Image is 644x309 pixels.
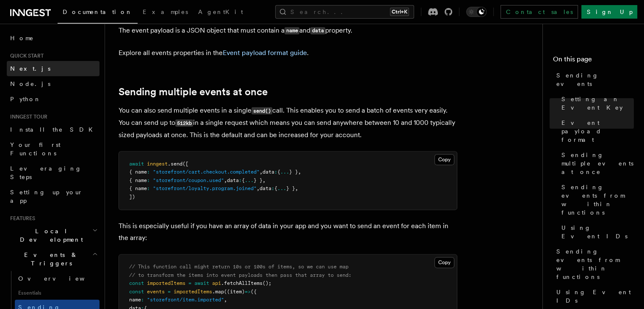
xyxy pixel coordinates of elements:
span: { [242,177,245,183]
a: Your first Functions [7,137,100,161]
span: data [260,185,271,191]
span: Events & Triggers [7,251,92,268]
span: "storefront/item.imported" [147,297,224,303]
span: { name [129,177,147,183]
span: data [227,177,239,183]
span: , [295,185,298,191]
a: Event payload format [558,115,634,147]
span: Features [7,215,35,222]
span: : [274,169,277,175]
span: .fetchAllItems [221,280,263,286]
span: ((item) [224,289,245,295]
span: Next.js [10,65,50,72]
span: { name [129,185,147,191]
span: Sending events from within functions [556,247,634,281]
span: { [274,185,277,191]
span: const [129,280,144,286]
a: Overview [15,271,100,286]
p: The event payload is a JSON object that must contain a and property. [119,25,457,37]
button: Copy [434,257,454,268]
span: : [147,169,150,175]
span: data [263,169,274,175]
a: Home [7,30,100,46]
span: Documentation [63,8,133,15]
span: : [271,185,274,191]
span: => [245,289,251,295]
span: Python [10,96,41,102]
span: "storefront/cart.checkout.completed" [153,169,260,175]
span: (); [263,280,271,286]
span: , [257,185,260,191]
span: { name [129,169,147,175]
span: name [129,297,141,303]
span: } } [286,185,295,191]
span: = [168,289,171,295]
p: You can also send multiple events in a single call. This enables you to send a batch of events ve... [119,105,457,141]
a: Install the SDK [7,122,100,137]
span: "storefront/loyalty.program.joined" [153,185,257,191]
span: ... [280,169,289,175]
span: , [224,297,227,303]
a: Setting an Event Key [558,91,634,115]
span: = [188,280,191,286]
span: Sending events [556,71,634,88]
span: Home [10,34,34,42]
span: events [147,289,165,295]
span: .map [212,289,224,295]
span: Examples [143,8,188,15]
a: Next.js [7,61,100,76]
span: Setting an Event Key [561,95,634,112]
a: Contact sales [500,5,578,19]
a: Sign Up [581,5,637,19]
kbd: Ctrl+K [390,8,409,16]
code: send() [252,107,272,114]
span: Setting up your app [10,189,83,204]
span: ]) [129,194,135,200]
span: // This function call might return 10s or 100s of items, so we can use map [129,264,348,270]
button: Copy [434,154,454,165]
span: Essentials [15,286,100,300]
button: Local Development [7,223,100,247]
span: "storefront/coupon.used" [153,177,224,183]
a: Using Event IDs [558,220,634,244]
h4: On this page [553,54,634,68]
button: Events & Triggers [7,247,100,271]
span: // to transform the items into event payloads then pass that array to send: [129,272,351,278]
span: AgentKit [198,8,243,15]
button: Toggle dark mode [466,7,486,17]
span: api [212,280,221,286]
a: Using Event IDs [553,284,634,308]
span: Your first Functions [10,141,61,157]
span: } } [289,169,298,175]
span: , [224,177,227,183]
span: ({ [251,289,257,295]
span: { [277,169,280,175]
span: .send [168,161,182,167]
span: Install the SDK [10,126,98,133]
code: name [285,27,299,34]
a: Sending events from within functions [553,244,634,284]
span: await [129,161,144,167]
span: Quick start [7,52,44,59]
a: Examples [138,3,193,23]
code: 512kb [175,119,193,127]
a: Event payload format guide [223,49,307,57]
span: Using Event IDs [556,288,634,305]
span: Node.js [10,80,50,87]
span: const [129,289,144,295]
span: : [147,177,150,183]
span: Using Event IDs [561,223,634,240]
a: Python [7,91,100,107]
span: : [239,177,242,183]
button: Search...Ctrl+K [275,5,414,19]
span: , [263,177,265,183]
span: : [147,185,150,191]
a: Sending events [553,68,634,91]
p: Explore all events properties in the . [119,47,457,59]
span: Sending multiple events at once [561,151,634,176]
span: , [260,169,263,175]
p: This is especially useful if you have an array of data in your app and you want to send an event ... [119,220,457,244]
span: Event payload format [561,119,634,144]
a: AgentKit [193,3,248,23]
span: , [298,169,301,175]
